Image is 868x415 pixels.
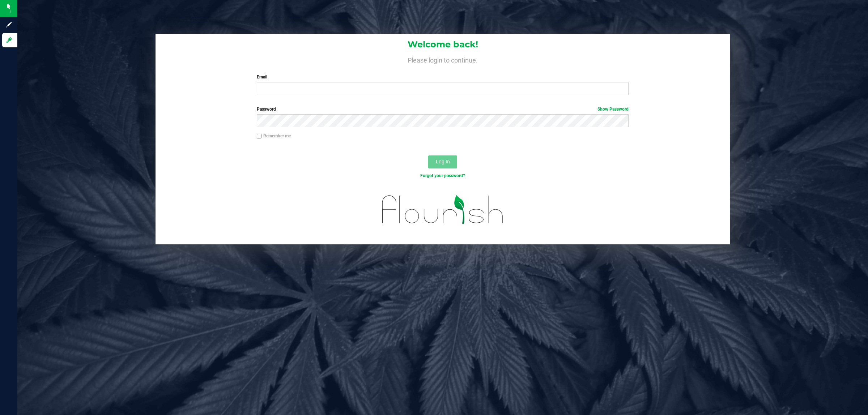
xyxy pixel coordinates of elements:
input: Remember me [257,134,262,139]
img: flourish_logo.svg [371,187,515,233]
inline-svg: Log in [5,37,13,44]
span: Password [257,107,276,112]
a: Show Password [597,107,629,112]
inline-svg: Sign up [5,21,13,28]
h1: Welcome back! [156,40,730,49]
h4: Please login to continue. [156,55,730,64]
label: Remember me [257,133,291,139]
label: Email [257,74,629,80]
a: Forgot your password? [420,173,465,178]
button: Log In [428,155,457,168]
span: Log In [436,159,450,164]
